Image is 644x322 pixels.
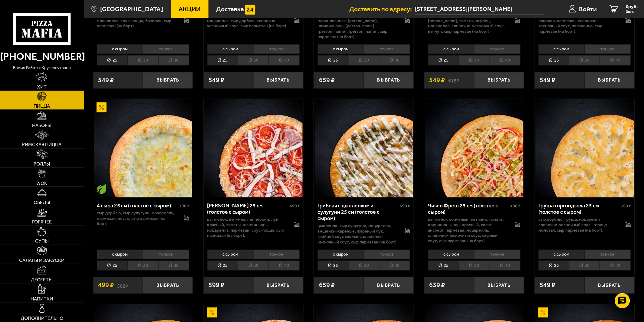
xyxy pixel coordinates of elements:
[22,142,61,147] span: Римская пицца
[319,282,335,288] span: 659 ₽
[428,260,459,270] li: 25
[209,282,224,288] span: 599 ₽
[428,203,509,216] div: Чикен Фреш 25 см (толстое с сыром)
[569,55,600,65] li: 30
[400,203,410,209] span: 590 г
[19,258,64,263] span: Салаты и закуски
[474,250,521,259] li: тонкое
[143,44,189,54] li: тонкое
[31,277,53,282] span: Десерты
[127,260,158,270] li: 30
[204,99,304,197] a: Петровская 25 см (толстое с сыром)
[428,217,508,244] p: цыпленок копченый, ветчина, томаты, корнишоны, лук красный, салат айсберг, пармезан, моцарелла, с...
[98,282,114,288] span: 499 ₽
[585,72,635,88] button: Выбрать
[314,99,414,197] a: Грибная с цыплёнком и сулугуни 25 см (толстое с сыром)
[97,184,107,194] img: Вегетарианское блюдо
[459,55,489,65] li: 30
[539,44,585,54] li: с сыром
[318,13,398,40] p: креветка тигровая, паприка маринованная, [PERSON_NAME], шампиньоны, [PERSON_NAME], [PERSON_NAME],...
[428,250,474,259] li: с сыром
[238,260,268,270] li: 30
[318,260,348,270] li: 25
[489,260,520,270] li: 40
[97,102,107,112] img: Акционный
[98,77,114,83] span: 549 ₽
[424,99,524,197] a: Чикен Фреш 25 см (толстое с сыром)
[204,99,303,197] img: Петровская 25 см (толстое с сыром)
[21,316,63,321] span: Дополнительно
[489,55,520,65] li: 40
[474,277,524,293] button: Выбрать
[34,200,50,205] span: Обеды
[127,55,158,65] li: 30
[600,260,631,270] li: 40
[117,282,128,288] s: 562 ₽
[269,260,300,270] li: 40
[539,260,569,270] li: 25
[350,6,415,12] span: Доставить по адресу:
[253,44,300,54] li: тонкое
[207,55,238,65] li: 25
[569,260,600,270] li: 30
[428,55,459,65] li: 25
[428,44,474,54] li: с сыром
[36,181,47,186] span: WOK
[253,72,303,88] button: Выбрать
[318,44,364,54] li: с сыром
[579,6,597,12] span: Войти
[100,6,163,12] span: [GEOGRAPHIC_DATA]
[459,260,489,270] li: 30
[585,277,635,293] button: Выбрать
[539,55,569,65] li: 25
[97,203,178,209] div: 4 сыра 25 см (толстое с сыром)
[97,260,127,270] li: 25
[600,55,631,65] li: 40
[318,55,348,65] li: 25
[34,104,50,109] span: Пицца
[626,5,638,9] span: 0 руб.
[269,55,300,65] li: 40
[348,260,379,270] li: 30
[32,123,51,128] span: Наборы
[540,282,556,288] span: 549 ₽
[35,239,49,243] span: Супы
[474,44,521,54] li: тонкое
[428,13,508,34] p: цыпленок, лук репчатый, [PERSON_NAME], томаты, огурец, моцарелла, сливочно-чесночный соус, кетчуп...
[318,203,399,222] div: Грибная с цыплёнком и сулугуни 25 см (толстое с сыром)
[158,55,189,65] li: 40
[207,44,253,54] li: с сыром
[143,72,193,88] button: Выбрать
[539,203,619,216] div: Груша горгондзола 25 см (толстое с сыром)
[97,250,143,259] li: с сыром
[511,203,521,209] span: 490 г
[216,6,244,12] span: Доставка
[207,217,287,238] p: цыпленок, ветчина, пепперони, лук красный, томаты, шампиньоны, моцарелла, пармезан, соус-пицца, с...
[536,99,634,197] img: Груша горгондзола 25 см (толстое с сыром)
[32,220,52,224] span: Горячее
[290,203,300,209] span: 490 г
[540,77,556,83] span: 549 ₽
[621,203,631,209] span: 390 г
[318,223,398,245] p: цыпленок, сыр сулугуни, моцарелла, вешенки жареные, жареный лук, грибной соус Жюльен, сливочно-че...
[34,162,50,166] span: Роллы
[585,250,631,259] li: тонкое
[448,77,459,83] s: 618 ₽
[207,307,217,317] img: Акционный
[238,55,268,65] li: 30
[364,250,410,259] li: тонкое
[245,5,255,15] img: 15daf4d41897b9f0e9f617042186c801.svg
[97,44,143,54] li: с сыром
[319,77,335,83] span: 659 ₽
[429,77,445,83] span: 549 ₽
[253,250,300,259] li: тонкое
[158,260,189,270] li: 40
[415,4,544,15] input: Ваш адрес доставки
[209,77,224,83] span: 549 ₽
[143,277,193,293] button: Выбрать
[379,260,410,270] li: 40
[539,217,619,233] p: сыр дорблю, груша, моцарелла, сливочно-чесночный соус, корица молотая, сыр пармезан (на борт).
[143,250,189,259] li: тонкое
[474,72,524,88] button: Выбрать
[379,55,410,65] li: 40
